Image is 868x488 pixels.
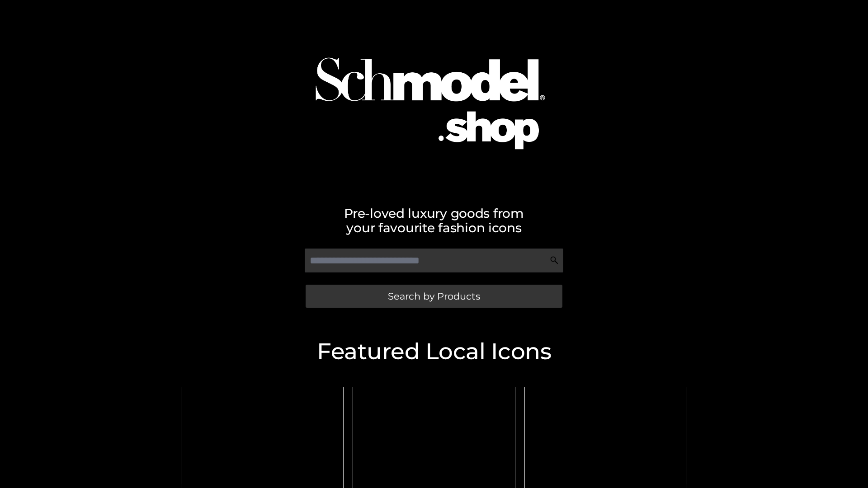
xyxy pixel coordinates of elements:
h2: Pre-loved luxury goods from your favourite fashion icons [176,206,692,235]
img: Search Icon [550,256,559,265]
a: Search by Products [306,285,562,308]
span: Search by Products [388,291,480,301]
h2: Featured Local Icons​ [176,340,692,363]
